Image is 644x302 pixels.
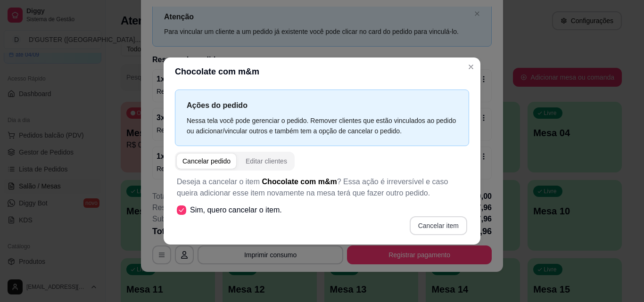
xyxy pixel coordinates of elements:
div: Nessa tela você pode gerenciar o pedido. Remover clientes que estão vinculados ao pedido ou adici... [187,115,457,136]
span: Chocolate com m&m [262,178,337,186]
header: Chocolate com m&m [164,57,480,86]
button: Cancelar item [410,216,467,235]
div: Cancelar pedido [182,156,231,166]
span: Sim, quero cancelar o item. [190,204,282,216]
p: Ações do pedido [187,99,457,111]
p: Deseja a cancelar o item ? Essa ação é irreversível e caso queira adicionar esse item novamente n... [177,176,467,199]
button: Close [463,59,479,74]
div: Editar clientes [246,156,287,166]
